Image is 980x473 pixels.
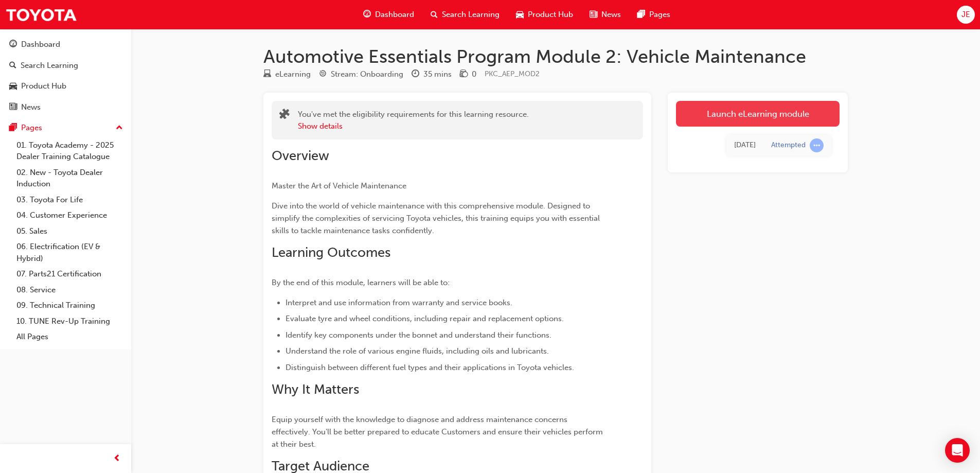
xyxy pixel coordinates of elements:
div: Product Hub [21,80,66,92]
span: puzzle-icon [279,110,290,121]
span: news-icon [9,103,17,112]
div: Search Learning [21,60,78,72]
a: search-iconSearch Learning [422,4,508,25]
span: Learning Outcomes [272,244,390,260]
div: Attempted [771,141,806,150]
span: JE [961,9,970,21]
span: learningRecordVerb_ATTEMPT-icon [810,138,824,152]
span: Pages [649,9,670,21]
img: Trak [5,3,77,26]
span: money-icon [460,70,468,79]
span: Master the Art of Vehicle Maintenance [272,181,406,190]
h1: Automotive Essentials Program Module 2: Vehicle Maintenance [263,45,848,68]
div: Stream [319,68,403,81]
span: up-icon [116,121,123,135]
a: Search Learning [4,56,127,75]
span: Why It Matters [272,381,359,397]
div: 0 [472,68,476,80]
div: Stream: Onboarding [331,68,403,80]
span: Product Hub [528,9,573,21]
span: car-icon [516,8,524,21]
button: Show details [298,120,343,132]
span: car-icon [9,82,17,91]
div: Fri Aug 08 2025 10:39:03 GMT+1000 (Australian Eastern Standard Time) [734,139,756,151]
div: 35 mins [423,68,452,80]
span: Dashboard [375,9,414,21]
span: Interpret and use information from warranty and service books. [286,298,512,307]
a: pages-iconPages [629,4,679,25]
div: Duration [412,68,452,81]
a: 10. TUNE Rev-Up Training [12,313,127,329]
button: Pages [4,118,127,137]
span: prev-icon [113,452,121,465]
a: Product Hub [4,77,127,96]
span: search-icon [431,8,438,21]
div: You've met the eligibility requirements for this learning resource. [298,109,529,132]
span: pages-icon [9,124,17,133]
button: JE [957,6,975,24]
a: Launch eLearning module [676,101,840,127]
a: 08. Service [12,282,127,298]
span: News [601,9,621,21]
a: 02. New - Toyota Dealer Induction [12,165,127,192]
a: All Pages [12,329,127,345]
span: guage-icon [363,8,371,21]
a: Dashboard [4,35,127,54]
span: guage-icon [9,40,17,49]
a: 04. Customer Experience [12,207,127,223]
span: Overview [272,148,329,164]
span: Identify key components under the bonnet and understand their functions. [286,330,551,340]
div: Pages [21,122,42,134]
span: Search Learning [442,9,500,21]
a: guage-iconDashboard [355,4,422,25]
span: Learning resource code [485,69,540,78]
span: clock-icon [412,70,419,79]
div: Price [460,68,476,81]
span: Distinguish between different fuel types and their applications in Toyota vehicles. [286,363,574,372]
div: Type [263,68,311,81]
span: search-icon [9,61,16,71]
a: News [4,98,127,117]
a: 09. Technical Training [12,297,127,313]
div: eLearning [275,68,311,80]
span: By the end of this module, learners will be able to: [272,278,450,287]
div: Dashboard [21,39,60,50]
span: Evaluate tyre and wheel conditions, including repair and replacement options. [286,314,564,323]
span: Understand the role of various engine fluids, including oils and lubricants. [286,346,549,356]
a: 05. Sales [12,223,127,239]
a: car-iconProduct Hub [508,4,581,25]
span: news-icon [590,8,597,21]
a: 03. Toyota For Life [12,192,127,208]
span: Dive into the world of vehicle maintenance with this comprehensive module. Designed to simplify t... [272,201,602,235]
div: Open Intercom Messenger [945,438,970,463]
span: learningResourceType_ELEARNING-icon [263,70,271,79]
a: news-iconNews [581,4,629,25]
a: 01. Toyota Academy - 2025 Dealer Training Catalogue [12,137,127,165]
span: Equip yourself with the knowledge to diagnose and address maintenance concerns effectively. You'l... [272,415,605,449]
span: pages-icon [637,8,645,21]
a: 06. Electrification (EV & Hybrid) [12,239,127,266]
span: target-icon [319,70,327,79]
button: DashboardSearch LearningProduct HubNews [4,33,127,118]
a: 07. Parts21 Certification [12,266,127,282]
div: News [21,101,41,113]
